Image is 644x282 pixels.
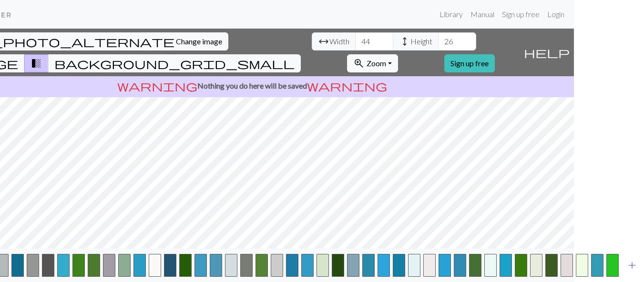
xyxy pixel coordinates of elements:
[399,35,410,48] span: height
[353,57,365,70] span: zoom_in
[307,79,387,92] span: warning
[176,37,222,46] span: Change image
[117,79,197,92] span: warning
[54,57,295,70] span: background_grid_small
[367,59,386,68] span: Zoom
[318,35,329,48] span: arrow_range
[31,57,42,70] span: transition_fade
[436,5,467,24] a: Library
[347,54,398,72] button: Zoom
[410,36,432,47] span: Height
[467,5,498,24] a: Manual
[620,256,644,274] button: Add color
[498,5,543,24] a: Sign up free
[543,5,568,24] a: Login
[329,36,349,47] span: Width
[520,29,574,76] button: Help
[626,259,638,272] span: add
[444,54,495,72] a: Sign up free
[524,46,570,59] span: help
